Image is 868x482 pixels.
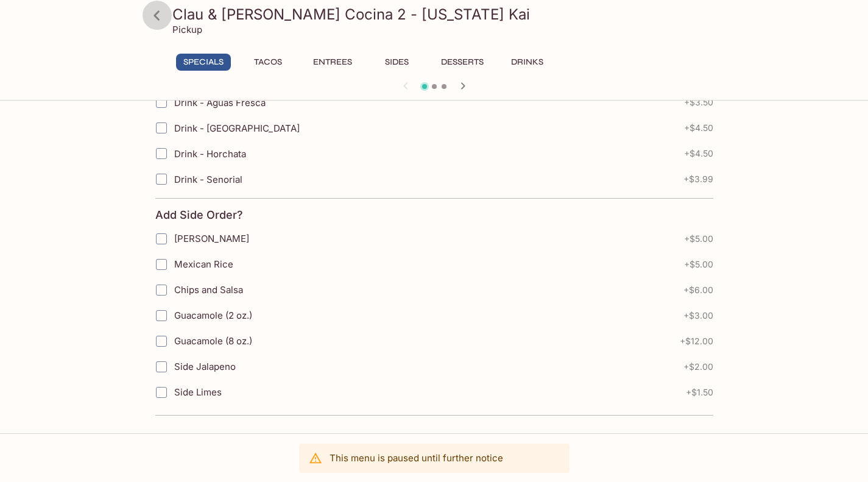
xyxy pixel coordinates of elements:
h4: Add Side Order? [155,208,243,222]
span: + $4.50 [684,149,713,158]
button: Sides [370,54,425,71]
span: + $2.00 [683,362,713,372]
span: + $6.00 [683,285,713,295]
span: [PERSON_NAME] [174,233,249,244]
span: Mexican Rice [174,258,233,270]
span: Drink - [GEOGRAPHIC_DATA] [174,122,300,134]
button: Tacos [241,54,295,71]
span: + $5.00 [684,260,713,269]
span: Drink - Senorial [174,174,242,185]
span: + $12.00 [680,336,713,346]
span: Drink - Horchata [174,148,246,160]
span: Guacamole (2 oz.) [174,310,252,321]
button: Entrees [305,54,360,71]
span: + $3.00 [683,311,713,321]
p: Pickup [172,24,202,35]
h3: Clau & [PERSON_NAME] Cocina 2 - [US_STATE] Kai [172,5,717,24]
span: + $3.50 [684,97,713,107]
span: Chips and Salsa [174,284,243,296]
button: Drinks [500,54,555,71]
span: Side Limes [174,386,222,398]
span: Side Jalapeno [174,361,236,372]
button: Specials [176,54,231,71]
span: Guacamole (8 oz.) [174,335,252,347]
span: + $5.00 [684,234,713,244]
span: Drink - Aguas Fresca [174,97,266,108]
span: + $1.50 [686,388,713,397]
span: + $3.99 [683,174,713,184]
span: + $4.50 [684,123,713,133]
p: This menu is paused until further notice [330,452,503,464]
button: Desserts [434,54,490,71]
